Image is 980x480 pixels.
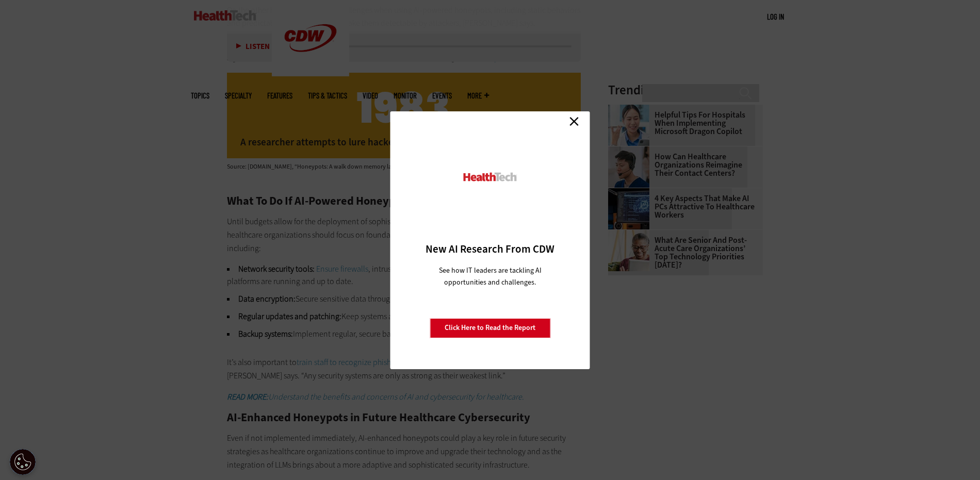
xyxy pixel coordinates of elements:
p: See how IT leaders are tackling AI opportunities and challenges. [427,264,554,288]
div: Cookie Settings [10,449,36,475]
a: Click Here to Read the Report [430,318,550,338]
button: Open Preferences [10,449,36,475]
img: HealthTech_0.png [462,172,518,183]
h3: New AI Research From CDW [409,242,572,256]
a: Close [566,114,582,129]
